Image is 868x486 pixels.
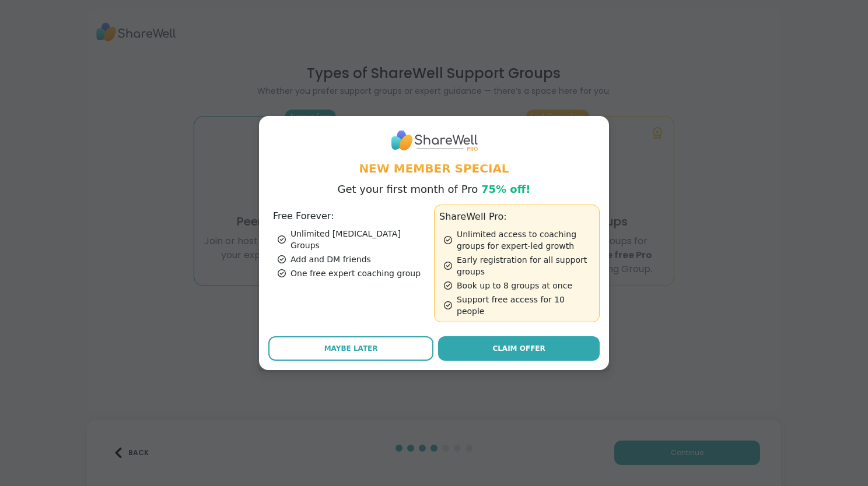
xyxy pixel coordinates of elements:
div: One free expert coaching group [278,267,429,279]
div: Add and DM friends [278,253,429,265]
div: Unlimited access to coaching groups for expert-led growth [444,228,594,252]
h3: Free Forever: [273,209,429,223]
img: ShareWell Logo [390,125,478,155]
div: Unlimited [MEDICAL_DATA] Groups [278,228,429,251]
div: Support free access for 10 people [444,294,594,317]
a: Claim Offer [438,336,600,361]
span: Maybe Later [324,343,378,354]
h3: ShareWell Pro: [439,210,594,224]
div: Book up to 8 groups at once [444,280,594,291]
span: 75% off! [481,183,531,195]
p: Get your first month of Pro [338,181,531,198]
span: Claim Offer [492,343,545,354]
button: Maybe Later [268,336,433,361]
div: Early registration for all support groups [444,254,594,277]
h1: New Member Special [268,160,600,177]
